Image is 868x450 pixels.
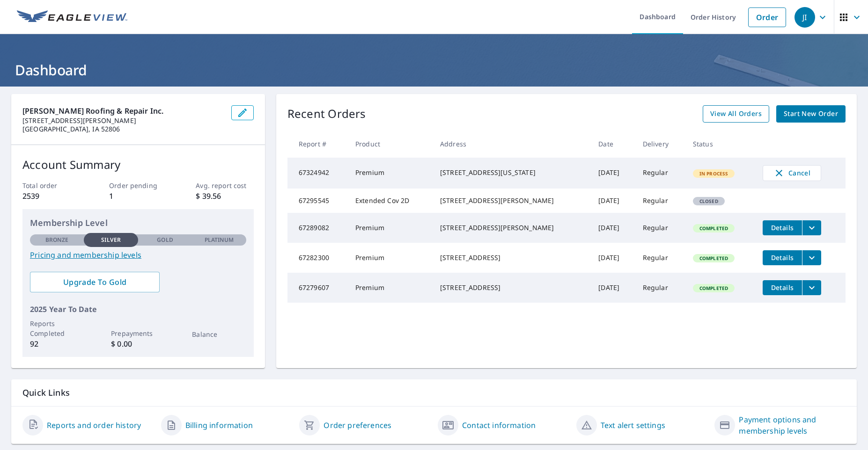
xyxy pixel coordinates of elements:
p: Order pending [109,181,167,190]
td: [DATE] [591,273,635,303]
h1: Dashboard [11,60,857,80]
div: [STREET_ADDRESS] [440,283,583,292]
a: Contact information [462,420,536,431]
p: 2539 [22,190,80,202]
button: filesDropdownBtn-67282300 [802,250,821,265]
p: Account Summary [22,156,254,173]
a: Payment options and membership levels [739,414,846,436]
a: Order preferences [324,420,391,431]
div: JI [794,7,815,28]
td: 67324942 [287,158,348,189]
span: Completed [694,285,734,291]
p: Membership Level [30,217,246,229]
a: Reports and order history [47,420,141,431]
td: [DATE] [591,243,635,273]
th: Product [348,130,433,158]
a: Pricing and membership levels [30,249,246,261]
button: filesDropdownBtn-67279607 [802,280,821,295]
p: Prepayments [111,328,165,338]
p: 2025 Year To Date [30,304,246,315]
span: Start New Order [784,108,838,120]
td: Regular [635,243,685,273]
td: [DATE] [591,158,635,189]
p: 1 [109,190,167,202]
p: Avg. report cost [196,181,253,190]
td: 67289082 [287,213,348,243]
p: 92 [30,338,84,349]
td: Regular [635,213,685,243]
button: detailsBtn-67289082 [763,220,802,235]
button: detailsBtn-67279607 [763,280,802,295]
span: View All Orders [710,108,762,120]
td: Premium [348,158,433,189]
p: Recent Orders [287,105,366,123]
p: Platinum [205,236,234,244]
button: Cancel [763,165,821,181]
td: Extended Cov 2D [348,189,433,213]
td: 67282300 [287,243,348,273]
span: Details [768,253,796,262]
p: Quick Links [22,387,846,399]
div: [STREET_ADDRESS] [440,253,583,262]
a: Start New Order [776,105,846,123]
a: Upgrade To Gold [30,272,160,292]
p: Gold [157,236,173,244]
p: [GEOGRAPHIC_DATA], IA 52806 [22,125,224,133]
span: In Process [694,170,734,177]
button: detailsBtn-67282300 [763,250,802,265]
th: Report # [287,130,348,158]
th: Address [433,130,591,158]
div: [STREET_ADDRESS][PERSON_NAME] [440,223,583,232]
th: Status [685,130,755,158]
button: filesDropdownBtn-67289082 [802,220,821,235]
th: Delivery [635,130,685,158]
div: [STREET_ADDRESS][US_STATE] [440,168,583,177]
span: Details [768,283,796,292]
img: EV Logo [17,10,127,24]
th: Date [591,130,635,158]
td: 67295545 [287,189,348,213]
p: Balance [192,329,246,339]
span: Completed [694,255,734,261]
a: View All Orders [703,105,769,123]
p: [PERSON_NAME] Roofing & Repair Inc. [22,105,224,116]
td: Premium [348,213,433,243]
p: Bronze [45,236,69,244]
td: [DATE] [591,189,635,213]
td: Premium [348,273,433,303]
p: $ 39.56 [196,190,253,202]
p: Silver [101,236,121,244]
div: [STREET_ADDRESS][PERSON_NAME] [440,196,583,205]
span: Upgrade To Gold [37,277,152,287]
td: Regular [635,158,685,189]
td: Premium [348,243,433,273]
td: 67279607 [287,273,348,303]
td: Regular [635,273,685,303]
td: Regular [635,189,685,213]
span: Cancel [772,167,811,179]
p: Reports Completed [30,319,84,338]
td: [DATE] [591,213,635,243]
span: Closed [694,198,724,204]
p: $ 0.00 [111,338,165,349]
a: Text alert settings [601,420,665,431]
a: Billing information [185,420,253,431]
span: Completed [694,225,734,232]
span: Details [768,223,796,232]
p: Total order [22,181,80,190]
p: [STREET_ADDRESS][PERSON_NAME] [22,116,224,125]
a: Order [748,7,786,27]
